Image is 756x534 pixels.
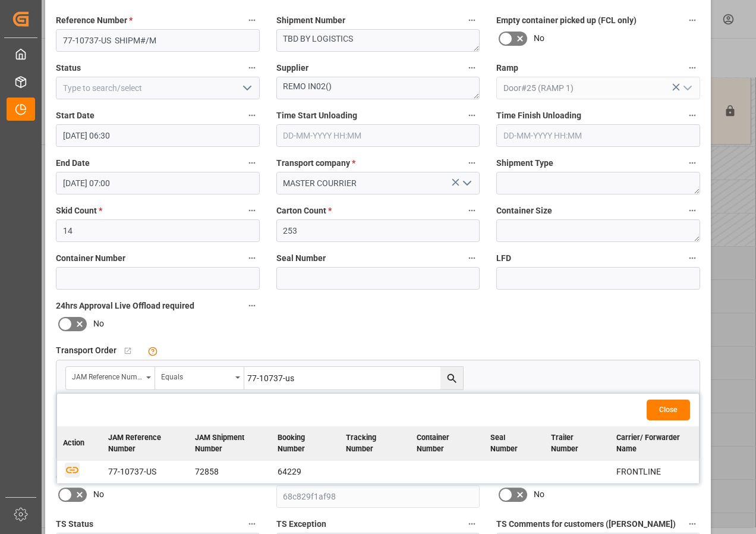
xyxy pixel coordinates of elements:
[496,109,581,122] span: Time Finish Unloading
[244,60,260,76] button: Status
[244,203,260,218] button: Skid Count *
[56,157,90,169] span: End Date
[102,461,189,483] td: 77-10737-US
[545,426,610,461] th: Trailer Number
[56,77,260,99] input: Type to search/select
[244,250,260,266] button: Container Number
[102,426,189,461] th: JAM Reference Number
[464,12,480,28] button: Shipment Number
[685,250,700,266] button: LFD
[189,426,272,461] th: JAM Shipment Number
[276,109,357,122] span: Time Start Unloading
[496,14,637,27] span: Empty container picked up (FCL only)
[66,367,155,389] button: open menu
[244,108,260,123] button: Start Date
[72,369,142,382] div: JAM Reference Number
[484,426,545,461] th: Seal Number
[496,157,553,169] span: Shipment Type
[685,155,700,171] button: Shipment Type
[496,252,511,265] span: LFD
[93,318,104,330] span: No
[464,155,480,171] button: Transport company *
[276,518,326,530] span: TS Exception
[272,461,340,483] td: 64229
[56,470,123,483] span: email notification
[189,461,272,483] td: 72858
[464,60,480,76] button: Supplier
[340,426,411,461] th: Tracking Number
[276,205,332,217] span: Carton Count
[464,203,480,218] button: Carton Count *
[496,124,700,147] input: DD-MM-YYYY HH:MM
[464,250,480,266] button: Seal Number
[610,426,699,461] th: Carrier/ Forwarder Name
[244,516,260,532] button: TS Status
[244,12,260,28] button: Reference Number *
[161,369,231,382] div: Equals
[678,79,695,98] button: open menu
[411,426,484,461] th: Container Number
[464,108,480,123] button: Time Start Unloading
[56,518,93,530] span: TS Status
[276,29,480,52] textarea: TBD BY LOGISTICS
[276,157,355,169] span: Transport company
[56,14,133,27] span: Reference Number
[276,77,480,99] textarea: REMO IN02()
[56,124,260,147] input: DD-MM-YYYY HH:MM
[237,79,255,98] button: open menu
[276,14,345,27] span: Shipment Number
[56,300,194,312] span: 24hrs Approval Live Offload required
[276,124,480,147] input: DD-MM-YYYY HH:MM
[647,400,690,420] button: Close
[685,516,700,532] button: TS Comments for customers ([PERSON_NAME])
[685,60,700,76] button: Ramp
[464,516,480,532] button: TS Exception
[276,62,308,74] span: Supplier
[496,62,518,74] span: Ramp
[155,367,244,389] button: open menu
[56,172,260,194] input: DD-MM-YYYY HH:MM
[272,426,340,461] th: Booking Number
[276,252,326,265] span: Seal Number
[56,252,125,265] span: Container Number
[685,203,700,218] button: Container Size
[244,367,463,389] input: Type to search
[496,205,552,217] span: Container Size
[685,108,700,123] button: Time Finish Unloading
[244,298,260,313] button: 24hrs Approval Live Offload required
[440,367,463,389] button: search button
[56,205,102,217] span: Skid Count
[458,174,475,193] button: open menu
[610,461,699,483] td: FRONTLINE
[56,109,94,122] span: Start Date
[496,518,676,530] span: TS Comments for customers ([PERSON_NAME])
[56,62,81,74] span: Status
[57,426,102,461] th: Action
[56,344,116,357] span: Transport Order
[93,488,104,501] span: No
[496,77,700,99] input: Type to search/select
[534,488,544,501] span: No
[534,32,544,45] span: No
[244,155,260,171] button: End Date
[685,12,700,28] button: Empty container picked up (FCL only)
